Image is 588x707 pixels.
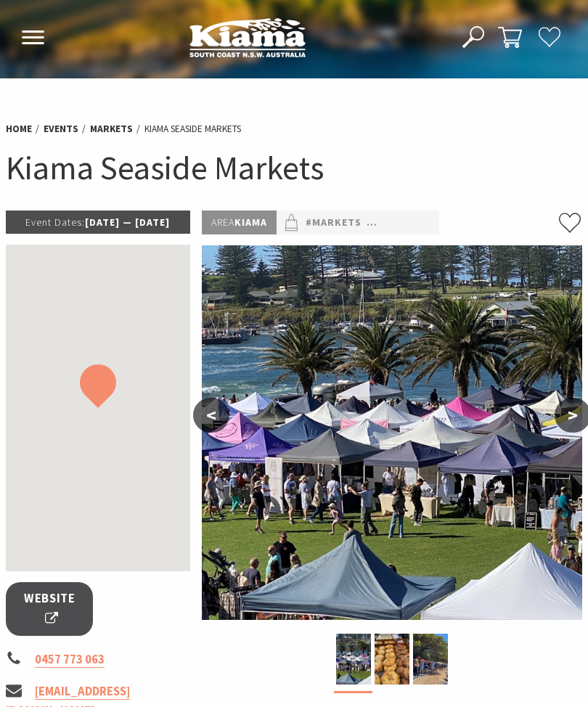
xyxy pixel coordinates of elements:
[6,122,32,136] a: Home
[90,122,133,136] a: Markets
[24,589,75,628] span: Website
[211,216,234,229] span: Area
[44,122,78,136] a: Events
[6,582,93,635] a: Website
[306,214,362,231] a: #Markets
[35,652,105,668] a: 0457 773 063
[6,211,190,234] p: [DATE] — [DATE]
[25,216,85,229] span: Event Dates:
[189,17,306,57] img: Kiama Logo
[375,634,409,684] img: Market ptoduce
[367,214,460,231] a: #Family Friendly
[6,146,582,189] h1: Kiama Seaside Markets
[202,211,277,234] p: Kiama
[144,121,241,136] li: Kiama Seaside Markets
[413,634,448,684] img: market photo
[193,398,229,433] button: <
[336,634,371,684] img: Kiama Seaside Market
[202,245,582,620] img: Kiama Seaside Market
